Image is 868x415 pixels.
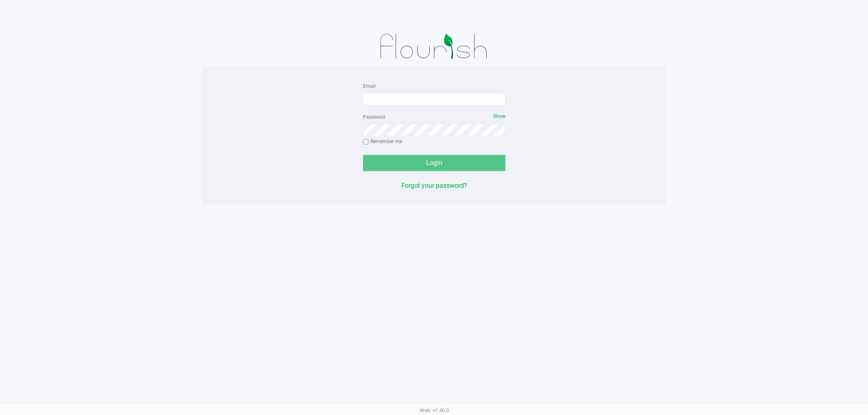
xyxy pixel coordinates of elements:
input: Remember me [363,139,369,145]
label: Email [363,83,376,90]
button: Forgot your password? [401,181,467,191]
label: Password [363,113,385,121]
span: Show [493,113,505,119]
label: Remember me [363,138,402,145]
span: Web: v1.40.0 [420,407,449,413]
